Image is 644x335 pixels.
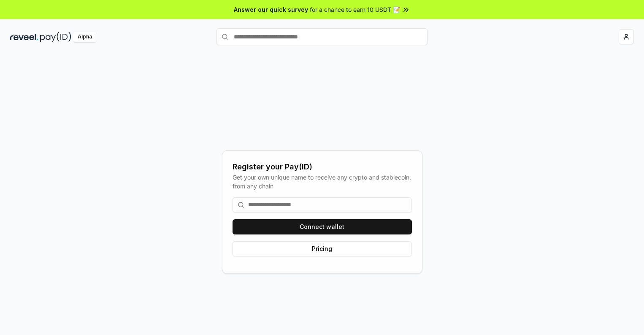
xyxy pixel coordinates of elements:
div: Get your own unique name to receive any crypto and stablecoin, from any chain [233,173,412,191]
img: pay_id [40,32,71,42]
div: Alpha [73,32,97,42]
img: reveel_dark [10,32,38,42]
span: for a chance to earn 10 USDT 📝 [310,5,400,14]
div: Register your Pay(ID) [233,161,412,173]
span: Answer our quick survey [234,5,308,14]
button: Connect wallet [233,219,412,234]
button: Pricing [233,241,412,256]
